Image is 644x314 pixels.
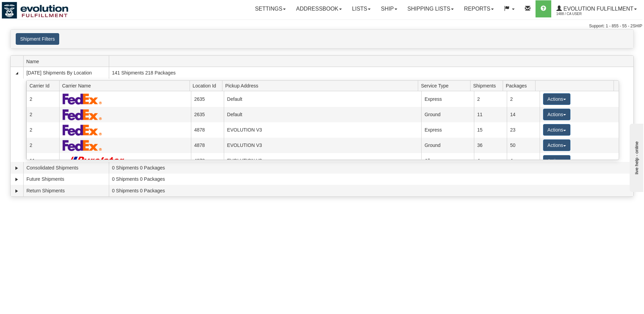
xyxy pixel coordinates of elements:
[224,138,421,153] td: EVOLUTION V3
[507,122,540,138] td: 23
[421,91,474,107] td: Express
[191,138,224,153] td: 4878
[543,109,570,120] button: Actions
[473,80,503,91] span: Shipments
[551,0,642,17] a: Evolution Fulfillment 1488 / CA User
[224,91,421,107] td: Default
[5,6,63,11] div: live help - online
[421,153,474,168] td: All
[191,122,224,138] td: 4878
[23,67,109,79] td: [DATE] Shipments By Location
[507,91,540,107] td: 2
[62,80,190,91] span: Carrier Name
[459,0,499,17] a: Reports
[29,80,59,91] span: Carrier Id
[26,153,59,168] td: 11
[63,109,102,120] img: FedEx Express®
[191,91,224,107] td: 2635
[191,153,224,168] td: 4878
[474,107,507,122] td: 11
[474,91,507,107] td: 2
[13,70,20,77] a: Collapse
[109,162,633,174] td: 0 Shipments 0 Packages
[13,176,20,183] a: Expand
[225,80,418,91] span: Pickup Address
[507,107,540,122] td: 14
[421,80,470,91] span: Service Type
[13,165,20,172] a: Expand
[63,156,127,165] img: Purolator
[193,80,222,91] span: Location Id
[507,138,540,153] td: 50
[543,139,570,151] button: Actions
[224,107,421,122] td: Default
[562,6,633,12] span: Evolution Fulfillment
[474,122,507,138] td: 15
[13,188,20,194] a: Expand
[26,122,59,138] td: 2
[2,2,68,19] img: logo1488.jpg
[474,138,507,153] td: 36
[63,93,102,105] img: FedEx Express®
[402,0,459,17] a: Shipping lists
[543,124,570,136] button: Actions
[421,122,474,138] td: Express
[109,185,633,196] td: 0 Shipments 0 Packages
[421,138,474,153] td: Ground
[26,138,59,153] td: 2
[376,0,402,17] a: Ship
[109,174,633,185] td: 0 Shipments 0 Packages
[507,153,540,168] td: 4
[63,124,102,136] img: FedEx Express®
[474,153,507,168] td: 4
[109,67,633,79] td: 141 Shipments 218 Packages
[347,0,376,17] a: Lists
[23,162,109,174] td: Consolidated Shipments
[628,122,643,192] iframe: chat widget
[506,80,536,91] span: Packages
[26,91,59,107] td: 2
[23,185,109,196] td: Return Shipments
[224,153,421,168] td: EVOLUTION V3
[421,107,474,122] td: Ground
[2,23,642,29] div: Support: 1 - 855 - 55 - 2SHIP
[26,56,109,67] span: Name
[23,174,109,185] td: Future Shipments
[63,140,102,151] img: FedEx Express®
[543,93,570,105] button: Actions
[543,155,570,167] button: Actions
[250,0,291,17] a: Settings
[556,11,608,17] span: 1488 / CA User
[191,107,224,122] td: 2635
[291,0,347,17] a: Addressbook
[224,122,421,138] td: EVOLUTION V3
[16,33,59,45] button: Shipment Filters
[26,107,59,122] td: 2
